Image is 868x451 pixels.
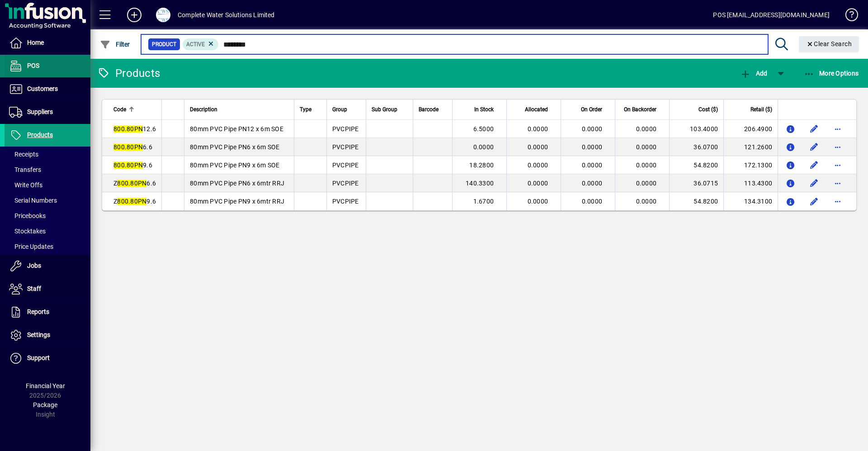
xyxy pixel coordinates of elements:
span: Suppliers [27,108,53,115]
span: Transfers [9,166,41,173]
button: Edit [807,176,821,190]
span: PVCPIPE [332,143,359,151]
span: 80mm PVC Pipe PN9 x 6mtr RRJ [190,198,284,205]
span: Staff [27,285,41,292]
span: 0.0000 [636,161,657,169]
a: Customers [5,78,90,100]
span: 0.0000 [528,125,548,133]
em: 800.80PN [113,125,143,133]
span: Reports [27,308,49,315]
mat-chip: Activation Status: Active [183,38,219,50]
span: Product [152,40,176,49]
span: 1.6700 [473,198,494,205]
span: Price Updates [9,243,53,250]
button: Filter [98,36,132,52]
span: Group [332,104,347,114]
span: 140.3300 [466,180,494,187]
td: 36.0700 [669,138,723,156]
span: Home [27,39,44,46]
span: 0.0000 [582,198,603,205]
span: Stocktakes [9,228,46,235]
a: Pricebooks [5,208,90,223]
span: On Backorder [624,104,656,114]
span: 18.2800 [469,161,494,169]
span: 0.0000 [528,161,548,169]
div: Group [332,104,360,114]
div: POS [EMAIL_ADDRESS][DOMAIN_NAME] [713,8,830,22]
button: Add [738,65,769,81]
div: Allocated [512,104,556,114]
span: Cost ($) [698,104,718,114]
span: 80mm PVC Pipe PN12 x 6m SOE [190,125,283,133]
a: Knowledge Base [839,2,857,31]
td: 54.8200 [669,192,723,210]
a: Serial Numbers [5,193,90,208]
button: Edit [807,140,821,154]
a: Stocktakes [5,223,90,239]
button: More options [830,176,845,190]
button: More Options [802,65,861,81]
a: Price Updates [5,239,90,254]
span: Z 6.6 [113,180,156,187]
div: Description [190,104,288,114]
td: 36.0715 [669,174,723,192]
span: Receipts [9,151,38,158]
button: Add [120,7,149,23]
span: Sub Group [372,104,397,114]
a: Suppliers [5,101,90,123]
button: Edit [807,194,821,209]
a: Settings [5,324,90,347]
div: Complete Water Solutions Limited [178,8,275,22]
span: POS [27,62,39,69]
span: On Order [581,104,602,114]
span: Package [33,401,57,408]
button: More options [830,122,845,136]
span: 0.0000 [636,125,657,133]
a: Jobs [5,255,90,277]
div: Code [113,104,156,114]
span: 0.0000 [528,198,548,205]
em: 800.80PN [117,180,146,187]
span: Write Offs [9,181,42,189]
td: 113.4300 [723,174,778,192]
a: Write Offs [5,177,90,193]
span: PVCPIPE [332,180,359,187]
button: More options [830,140,845,154]
span: Description [190,104,217,114]
span: In Stock [474,104,494,114]
span: Pricebooks [9,212,46,219]
td: 206.4900 [723,120,778,138]
button: Clear [799,36,859,52]
span: Z 9.6 [113,198,156,205]
span: Type [300,104,311,114]
span: Retail ($) [750,104,772,114]
a: Support [5,347,90,370]
button: Edit [807,158,821,172]
a: Transfers [5,162,90,177]
button: More options [830,194,845,209]
span: 80mm PVC Pipe PN6 x 6m SOE [190,143,280,151]
span: More Options [804,70,859,77]
a: Reports [5,301,90,323]
span: Financial Year [26,382,65,389]
div: Type [300,104,321,114]
span: 0.0000 [528,143,548,151]
div: On Order [566,104,610,114]
span: Allocated [525,104,548,114]
span: 6.6 [113,143,152,151]
span: 12.6 [113,125,156,133]
span: Customers [27,85,58,92]
span: Active [186,41,205,47]
td: 172.1300 [723,156,778,174]
span: Support [27,354,50,361]
div: On Backorder [621,104,665,114]
span: 80mm PVC Pipe PN6 x 6mtr RRJ [190,180,284,187]
span: Filter [100,41,130,48]
td: 54.8200 [669,156,723,174]
em: 800.80PN [117,198,146,205]
button: More options [830,158,845,172]
a: POS [5,55,90,77]
span: Serial Numbers [9,197,57,204]
span: Settings [27,331,50,338]
span: 0.0000 [636,180,657,187]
